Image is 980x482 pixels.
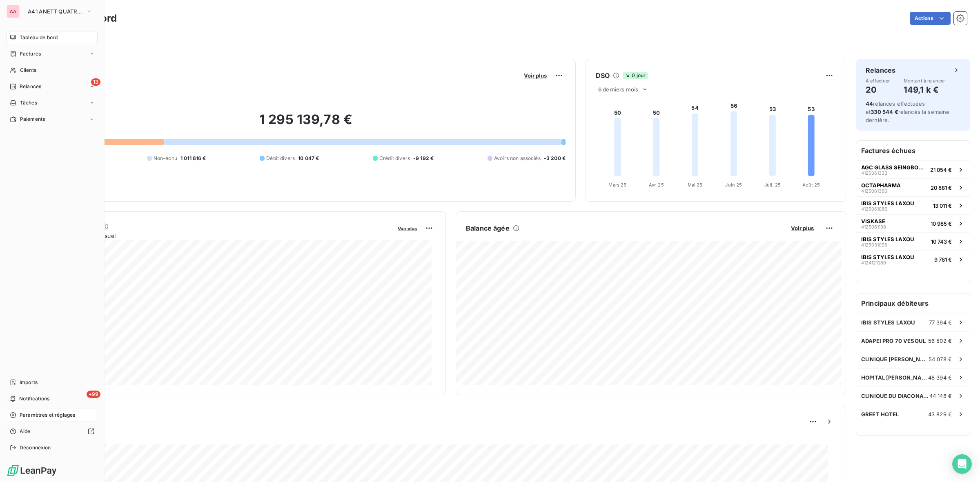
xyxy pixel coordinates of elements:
tspan: Août 25 [802,182,820,188]
span: Paiements [20,116,45,123]
span: 9 781 € [934,256,952,263]
a: 13Relances [7,80,98,93]
a: Factures [7,47,98,60]
span: IBIS STYLES LAXOU [861,254,914,260]
a: Aide [7,425,98,438]
span: 56 502 € [928,338,952,344]
span: -9 192 € [413,155,434,162]
span: 54 078 € [929,356,952,362]
span: 4125061333 [861,171,887,175]
span: Notifications [19,395,49,402]
span: Déconnexion [20,444,51,451]
button: OCTAPHARMA412506136020 881 € [856,178,970,196]
span: Voir plus [524,72,547,79]
span: AGC GLASS SEINGBOUSE SAS [861,164,927,171]
span: relances effectuées et relancés la semaine dernière. [866,100,950,123]
a: Clients [7,64,98,77]
span: Clients [20,67,36,74]
span: Crédit divers [379,155,410,162]
span: VISKASE [861,218,885,224]
span: IBIS STYLES LAXOU [861,319,915,326]
span: Factures [20,50,41,58]
h2: 1 295 139,78 € [46,111,566,136]
tspan: Juin 25 [725,182,742,188]
a: Paiements [7,113,98,126]
h6: Relances [866,65,895,75]
span: A41 ANETT QUATRE [GEOGRAPHIC_DATA] [28,8,82,15]
span: Tableau de bord [20,34,58,41]
tspan: Avr. 25 [649,182,664,188]
span: 13 011 € [933,202,952,209]
span: Voir plus [791,225,814,231]
button: Voir plus [395,224,419,232]
span: 4124121080 [861,260,886,265]
h6: Principaux débiteurs [856,293,970,313]
button: VISKASE412506113810 985 € [856,214,970,232]
span: 4125061138 [861,224,886,229]
tspan: Mai 25 [688,182,703,188]
span: Non-échu [154,155,177,162]
span: 10 047 € [298,155,319,162]
span: 4125031098 [861,242,887,247]
span: Paramètres et réglages [20,411,75,419]
div: Open Intercom Messenger [952,454,972,474]
span: 10 985 € [931,220,952,227]
span: 48 394 € [928,374,952,381]
span: Avoirs non associés [494,155,541,162]
span: 43 829 € [928,411,952,418]
span: IBIS STYLES LAXOU [861,236,914,242]
span: CLINIQUE [PERSON_NAME] [861,356,929,362]
span: CLINIQUE DU DIACONAT FONDERIE [861,393,929,399]
h4: 20 [866,83,890,96]
div: AA [7,5,20,18]
span: -3 200 € [544,155,566,162]
h4: 149,1 k € [904,83,945,96]
span: ADAPEI PRO 70 VESOUL [861,338,926,344]
button: Voir plus [788,224,816,232]
span: 4125061086 [861,207,887,211]
span: 20 881 € [931,184,952,191]
span: 13 [91,78,100,86]
button: AGC GLASS SEINGBOUSE SAS412506133321 054 € [856,160,970,178]
a: Imports [7,376,98,389]
span: 44 [866,100,873,107]
button: Actions [910,12,951,25]
a: Tableau de bord [7,31,98,44]
span: 6 derniers mois [598,86,638,93]
span: 1 011 816 € [180,155,206,162]
span: 21 054 € [930,167,952,173]
button: IBIS STYLES LAXOU412503109810 743 € [856,232,970,250]
span: 10 743 € [931,238,952,245]
span: +99 [87,391,100,398]
h6: Factures échues [856,141,970,160]
span: 330 544 € [871,109,898,115]
span: 77 394 € [929,319,952,326]
span: 4125061360 [861,189,887,193]
tspan: Mars 25 [608,182,626,188]
span: GREET HOTEL [861,411,899,418]
span: HOPITAL [PERSON_NAME] [861,374,928,381]
a: Tâches [7,96,98,109]
a: Paramètres et réglages [7,409,98,422]
span: IBIS STYLES LAXOU [861,200,914,207]
span: Aide [20,428,31,435]
button: IBIS STYLES LAXOU41241210809 781 € [856,250,970,268]
span: 44 148 € [929,393,952,399]
span: Débit divers [266,155,295,162]
span: Tâches [20,99,37,107]
tspan: Juil. 25 [764,182,781,188]
button: IBIS STYLES LAXOU412506108613 011 € [856,196,970,214]
span: 0 jour [623,72,648,79]
span: Voir plus [398,226,417,231]
span: Montant à relancer [904,78,945,83]
button: Voir plus [521,72,549,79]
span: Relances [20,83,41,90]
img: Logo LeanPay [7,464,57,477]
span: Chiffre d'affaires mensuel [46,231,392,240]
span: OCTAPHARMA [861,182,901,189]
span: Imports [20,379,38,386]
h6: DSO [596,71,610,80]
span: À effectuer [866,78,890,83]
h6: Balance âgée [466,223,510,233]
